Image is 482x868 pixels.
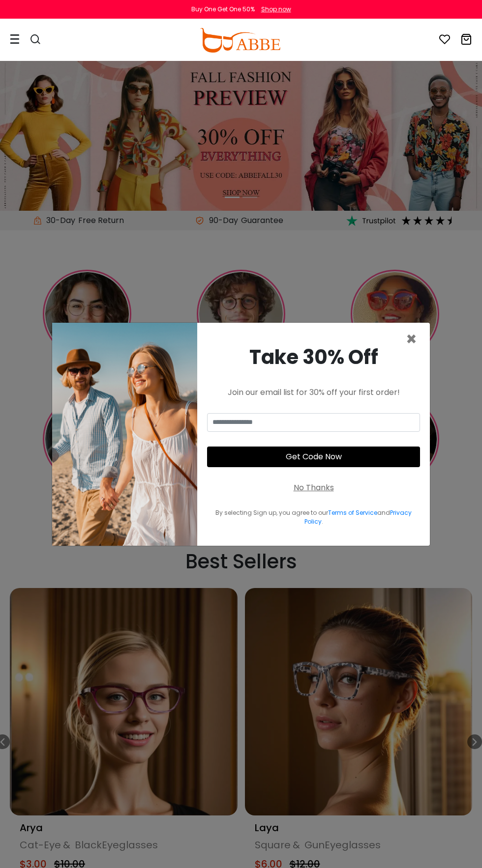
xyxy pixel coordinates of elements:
div: No Thanks [294,482,334,494]
a: Privacy Policy [304,508,412,526]
a: Terms of Service [328,508,377,517]
img: welcome [52,323,197,546]
div: Join our email list for 30% off your first order! [207,387,420,398]
img: abbeglasses.com [200,28,280,53]
button: Close [406,331,417,348]
span: × [406,327,417,352]
div: Take 30% Off [207,342,420,372]
div: Shop now [261,5,291,14]
a: Shop now [256,5,291,13]
div: Buy One Get One 50% [191,5,255,14]
div: By selecting Sign up, you agree to our and . [207,508,420,526]
button: Get Code Now [207,447,420,467]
